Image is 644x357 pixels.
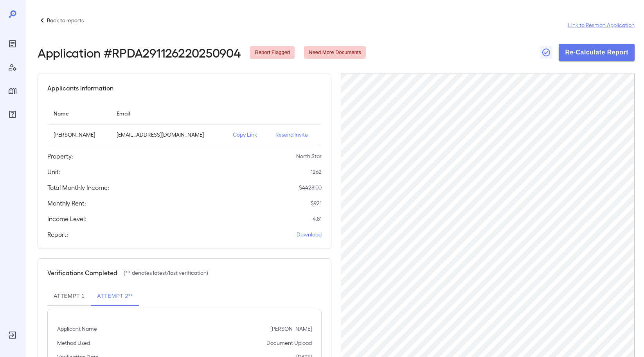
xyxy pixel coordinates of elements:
[47,151,73,161] h5: Property:
[47,102,322,145] table: simple table
[47,198,86,208] h5: Monthly Rent:
[124,269,208,277] p: (** denotes latest/last verification)
[47,102,110,124] th: Name
[110,102,227,124] th: Email
[47,268,117,278] h5: Verifications Completed
[54,131,104,139] p: [PERSON_NAME]
[47,214,86,224] h5: Income Level:
[297,231,322,238] a: Download
[47,183,109,192] h5: Total Monthly Income:
[91,287,139,306] button: Attempt 2**
[266,339,312,347] p: Document Upload
[275,131,315,139] p: Resend Invite
[38,45,241,59] h2: Application # RPDA291126220250904
[540,46,552,59] button: Close Report
[6,61,19,74] div: Manage Users
[313,215,322,223] p: 4.81
[233,131,263,139] p: Copy Link
[47,16,84,24] p: Back to reports
[299,184,322,191] p: $ 4428.00
[568,21,635,29] a: Link to Resman Application
[304,49,366,56] span: Need More Documents
[311,168,322,176] p: 1262
[559,44,635,61] button: Re-Calculate Report
[117,131,220,139] p: [EMAIL_ADDRESS][DOMAIN_NAME]
[6,108,19,121] div: FAQ
[57,325,97,333] p: Applicant Name
[296,152,322,160] p: North Star
[47,167,60,177] h5: Unit:
[250,49,295,56] span: Report Flagged
[311,199,322,207] p: $ 921
[270,325,312,333] p: [PERSON_NAME]
[6,329,19,341] div: Log Out
[6,85,19,97] div: Manage Properties
[47,83,113,93] h5: Applicants Information
[6,38,19,50] div: Reports
[57,339,90,347] p: Method Used
[47,230,68,239] h5: Report:
[47,287,91,306] button: Attempt 1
